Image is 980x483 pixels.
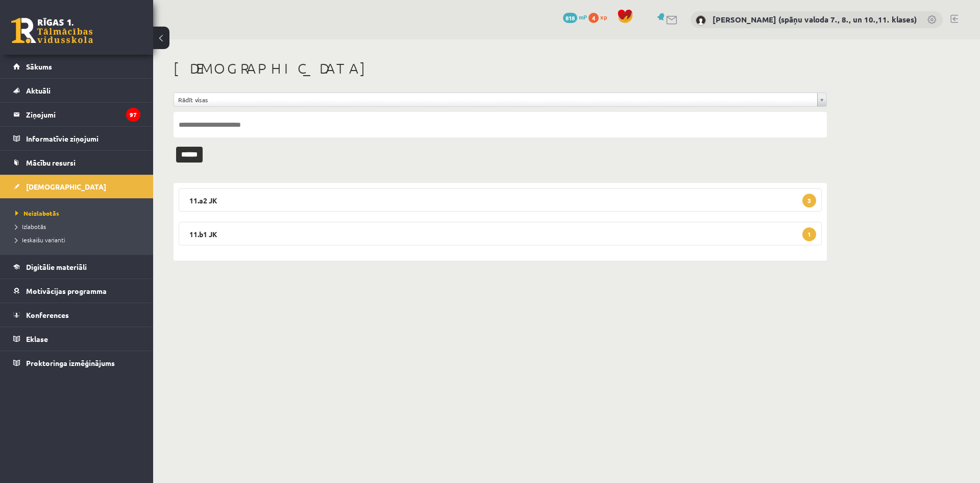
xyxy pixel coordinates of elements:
a: Ziņojumi97 [13,103,140,126]
a: 818 mP [563,13,587,21]
a: Rīgas 1. Tālmācības vidusskola [11,18,93,43]
span: [DEMOGRAPHIC_DATA] [26,182,106,191]
span: Izlabotās [15,222,46,231]
span: Proktoringa izmēģinājums [26,358,115,367]
span: mP [579,13,587,21]
span: Sākums [26,62,52,71]
span: 3 [802,194,816,208]
a: [PERSON_NAME] (spāņu valoda 7., 8., un 10.,11. klases) [713,14,917,25]
img: Signe Sirmā (spāņu valoda 7., 8., un 10.,11. klases) [696,15,706,26]
a: Digitālie materiāli [13,255,140,279]
a: Mācību resursi [13,151,140,174]
legend: 11.b1 JK [179,222,822,245]
a: Eklase [13,327,140,351]
h1: [DEMOGRAPHIC_DATA] [174,60,827,77]
a: Ieskaišu varianti [15,235,143,244]
span: Digitālie materiāli [26,262,87,271]
a: Aktuāli [13,79,140,102]
span: 4 [589,13,599,23]
span: Neizlabotās [15,209,59,217]
a: Neizlabotās [15,209,143,218]
a: Rādīt visas [174,93,826,106]
legend: 11.a2 JK [179,188,822,212]
span: 818 [563,13,577,23]
legend: Ziņojumi [26,103,140,126]
a: [DEMOGRAPHIC_DATA] [13,175,140,198]
span: Mācību resursi [26,158,76,167]
a: Proktoringa izmēģinājums [13,351,140,375]
a: Konferences [13,303,140,327]
span: Konferences [26,310,69,319]
span: Rādīt visas [178,93,813,106]
span: Motivācijas programma [26,286,107,295]
i: 97 [126,108,140,122]
span: Eklase [26,334,48,343]
span: Aktuāli [26,86,51,95]
span: xp [600,13,607,21]
a: Informatīvie ziņojumi [13,127,140,150]
span: 1 [802,227,816,241]
a: Motivācijas programma [13,279,140,303]
a: Sākums [13,55,140,78]
span: Ieskaišu varianti [15,236,65,244]
legend: Informatīvie ziņojumi [26,127,140,150]
a: Izlabotās [15,222,143,231]
a: 4 xp [589,13,612,21]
